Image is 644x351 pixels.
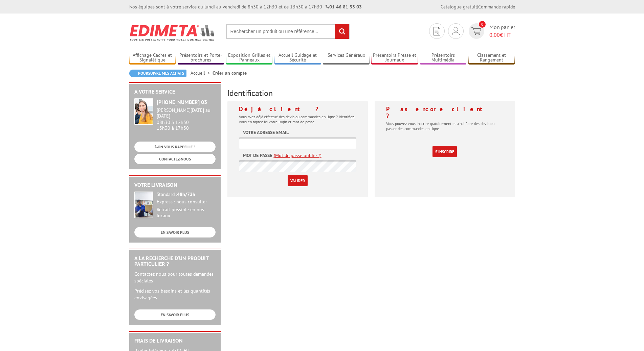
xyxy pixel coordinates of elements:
[134,287,216,301] p: Précisez vos besoins et les quantités envisagées
[134,89,216,95] h2: A votre service
[134,154,216,164] a: CONTACTEZ-NOUS
[191,70,213,76] a: Accueil
[326,4,362,10] strong: 01 46 81 33 03
[227,89,515,98] h3: Identification
[134,192,153,218] img: widget-livraison.jpg
[468,52,515,64] a: Classement et Rangement
[386,121,504,131] p: Vous pouvez vous inscrire gratuitement et ainsi faire des devis ou passer des commandes en ligne.
[489,31,515,39] span: € HT
[157,107,216,119] div: [PERSON_NAME][DATE] au [DATE]
[441,4,477,10] a: Catalogue gratuit
[323,52,370,64] a: Services Généraux
[288,175,308,186] input: Valider
[157,192,216,198] div: Standard :
[432,146,457,157] a: S'inscrire
[489,23,515,39] span: Mon panier
[239,106,356,112] h4: Déjà client ?
[157,99,207,105] strong: [PHONE_NUMBER] 03
[274,52,321,64] a: Accueil Guidage et Sécurité
[178,52,224,64] a: Présentoirs et Porte-brochures
[243,129,289,136] label: Votre adresse email
[157,207,216,219] div: Retrait possible en nos locaux
[157,199,216,205] div: Express : nous consulter
[134,309,216,320] a: EN SAVOIR PLUS
[452,27,460,35] img: devis rapide
[213,70,247,76] li: Créer un compte
[134,255,216,267] h2: A la recherche d'un produit particulier ?
[134,98,153,125] img: widget-service.jpg
[434,27,440,35] img: devis rapide
[479,21,486,28] span: 0
[420,52,467,64] a: Présentoirs Multimédia
[129,70,186,77] a: Poursuivre mes achats
[274,152,321,159] a: (Mot de passe oublié ?)
[243,152,272,159] label: Mot de passe
[441,3,515,10] div: |
[226,52,273,64] a: Exposition Grilles et Panneaux
[129,3,362,10] div: Nos équipes sont à votre service du lundi au vendredi de 8h30 à 12h30 et de 13h30 à 17h30
[386,106,504,119] h4: Pas encore client ?
[129,52,176,64] a: Affichage Cadres et Signalétique
[335,24,349,39] input: rechercher
[129,20,216,45] img: Edimeta
[177,191,195,197] strong: 48h/72h
[467,23,515,39] a: devis rapide 0 Mon panier 0,00€ HT
[134,338,216,344] h2: Frais de Livraison
[226,24,350,39] input: Rechercher un produit ou une référence...
[157,107,216,131] div: 08h30 à 12h30 13h30 à 17h30
[134,227,216,237] a: EN SAVOIR PLUS
[371,52,418,64] a: Présentoirs Presse et Journaux
[471,27,481,35] img: devis rapide
[134,182,216,188] h2: Votre livraison
[489,31,500,38] span: 0,00
[134,271,216,284] p: Contactez-nous pour toutes demandes spéciales
[478,4,515,10] a: Commande rapide
[239,114,356,124] p: Vous avez déjà effectué des devis ou commandes en ligne ? Identifiez-vous en tapant ici votre log...
[134,142,216,152] a: ON VOUS RAPPELLE ?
